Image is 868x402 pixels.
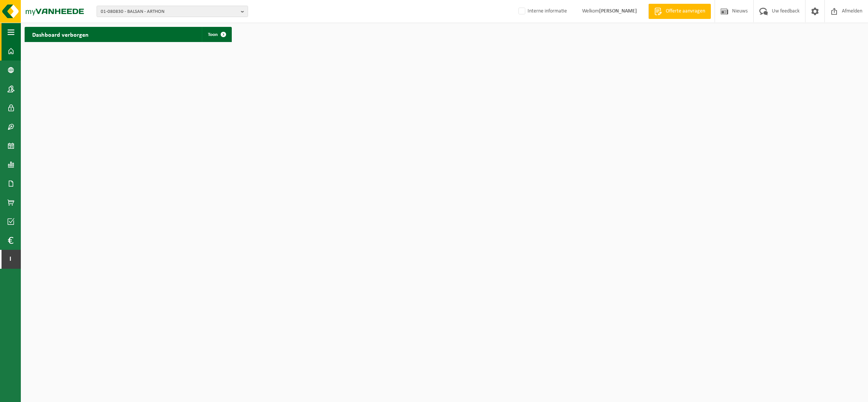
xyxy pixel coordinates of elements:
span: 01-080830 - BALSAN - ARTHON [101,6,238,17]
button: 01-080830 - BALSAN - ARTHON [97,6,248,17]
a: Toon [202,27,231,42]
strong: [PERSON_NAME] [599,8,637,14]
label: Interne informatie [517,6,567,17]
span: Offerte aanvragen [664,8,707,15]
span: Toon [208,32,218,37]
a: Offerte aanvragen [648,4,711,19]
span: I [8,250,13,269]
h2: Dashboard verborgen [25,27,96,42]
